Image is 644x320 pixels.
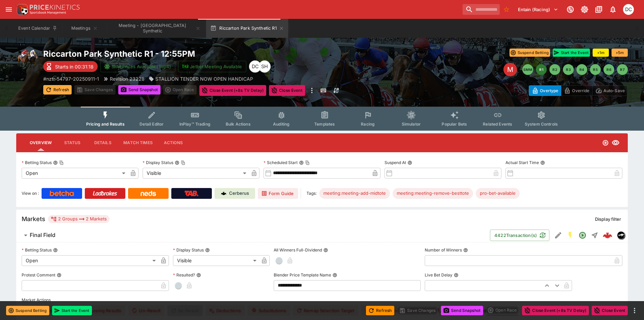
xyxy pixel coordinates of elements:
[501,4,512,15] button: No Bookmarks
[30,232,55,239] h6: Final Field
[591,214,625,224] button: Display filter
[184,191,199,196] img: TabNZ
[593,3,605,16] button: Documentation
[490,230,549,241] button: 4422Transaction(s)
[88,135,118,151] button: Details
[63,19,106,38] button: Meetings
[93,191,117,196] img: Ladbrokes
[483,122,512,127] span: Related Events
[552,229,564,241] button: Edit Detail
[578,231,587,239] svg: Open
[143,168,249,179] div: Visible
[425,272,452,278] p: Live Bet Delay
[603,231,612,240] div: 52ae5abe-ec9b-4c5b-84f6-70a7c50963cc
[215,188,255,199] a: Cerberus
[385,160,406,165] p: Suspend At
[592,85,628,96] button: Auto-Save
[564,3,576,16] button: Connected to PK
[603,64,614,75] button: R6
[442,122,467,127] span: Popular Bets
[179,122,210,127] span: InPlay™ Trading
[81,107,563,131] div: Event type filters
[522,306,589,315] button: Close Event (+8s TV Delay)
[612,49,628,57] button: +5m
[274,272,331,278] p: Blender Price Template Name
[16,229,490,242] button: Final Field
[578,3,591,16] button: Toggle light/dark mode
[441,306,483,315] button: Send Snapshot
[140,122,164,127] span: Detail Editor
[576,229,589,241] button: Open
[24,135,57,151] button: Overview
[630,306,639,315] button: more
[299,160,304,165] button: Scheduled StartCopy To Clipboard
[407,160,412,165] button: Suspend At
[617,231,625,239] div: nztr
[6,306,49,315] button: Suspend Betting
[59,160,64,165] button: Copy To Clipboard
[22,295,622,305] label: Market Actions
[51,215,107,223] div: 2 Groups 2 Markets
[393,190,473,197] span: meeting:meeting-remove-besttote
[205,248,210,252] button: Display Status
[529,85,628,96] div: Start From
[463,4,500,15] input: search
[590,64,601,75] button: R5
[22,247,52,253] p: Betting Status
[561,85,592,96] button: Override
[393,188,473,199] div: Betting Target: cerberus
[617,232,625,239] img: nztr
[141,191,156,196] img: Neds
[52,306,92,315] button: Start the Event
[43,49,336,59] h2: Copy To Clipboard
[196,273,201,277] button: Resulted?
[476,190,520,197] span: pro-bet-available
[576,64,587,75] button: R4
[30,11,66,14] img: Sportsbook Management
[100,61,175,72] button: SRM Prices Available (Top4)
[589,229,601,241] button: Straight
[274,247,322,253] p: All Winners Full-Dividend
[332,273,337,277] button: Blender Price Template Name
[602,139,609,146] svg: Open
[22,272,55,278] p: Protest Comment
[306,188,317,199] label: Tags:
[22,168,128,179] div: Open
[149,75,253,82] div: STALLION TENDER NOW OPEN HANDICAP
[463,248,468,252] button: Number of Winners
[361,122,375,127] span: Racing
[16,49,38,70] img: horse_racing.png
[3,3,15,16] button: open drawer
[314,122,335,127] span: Templates
[158,135,189,151] button: Actions
[22,160,52,165] p: Betting Status
[540,87,558,94] p: Overtype
[486,305,519,315] div: split button
[175,160,179,165] button: Display StatusCopy To Clipboard
[249,60,261,73] div: David Crockford
[50,191,74,196] img: Betcha
[43,75,99,82] p: Copy To Clipboard
[593,49,609,57] button: +1m
[522,64,533,75] button: SMM
[612,139,620,147] svg: Visible
[572,87,589,94] p: Override
[178,61,246,72] button: Jetbet Meeting Available
[603,87,625,94] p: Auto-Save
[163,85,197,95] div: split button
[402,122,421,127] span: Simulator
[503,63,517,76] div: Edit Meeting
[553,49,590,57] button: Start the Event
[53,160,58,165] button: Betting StatusCopy To Clipboard
[173,247,204,253] p: Display Status
[22,188,39,199] label: View on :
[305,160,310,165] button: Copy To Clipboard
[118,135,158,151] button: Match Times
[206,19,288,38] button: Riccarton Park Synthetic R1
[199,85,266,96] button: Close Event (+8s TV Delay)
[505,160,539,165] p: Actual Start Time
[510,49,550,57] button: Suspend Betting
[592,306,628,315] button: Close Event
[143,160,173,165] p: Display Status
[229,190,249,197] p: Cerberus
